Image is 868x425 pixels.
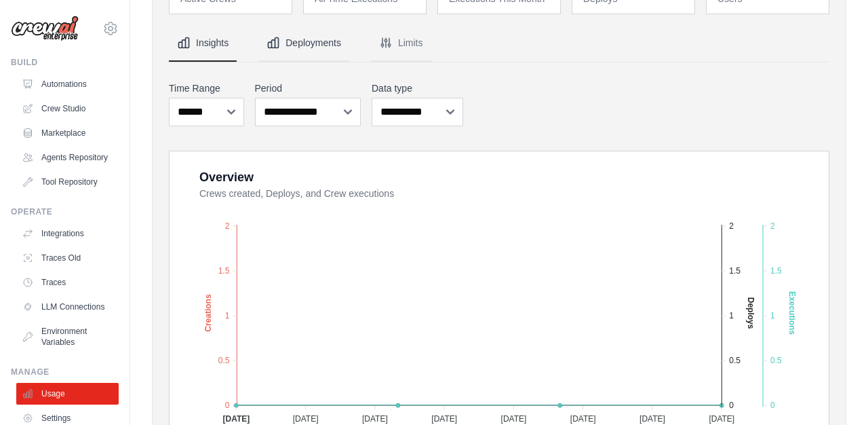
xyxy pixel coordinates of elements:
tspan: 0.5 [729,356,741,365]
button: Deployments [258,25,349,62]
tspan: 1.5 [729,266,741,276]
tspan: 1.5 [218,266,230,276]
div: Operate [11,206,119,217]
tspan: [DATE] [501,414,527,424]
tspan: [DATE] [570,414,596,424]
a: Marketplace [16,122,119,144]
tspan: 0.5 [770,356,782,365]
tspan: [DATE] [362,414,388,424]
text: Executions [787,291,797,335]
a: LLM Connections [16,296,119,318]
tspan: 1 [729,311,734,320]
text: Creations [203,294,213,332]
tspan: [DATE] [293,414,319,424]
label: Data type [372,81,463,95]
tspan: [DATE] [639,414,665,424]
a: Agents Repository [16,147,119,168]
label: Time Range [169,81,244,95]
tspan: 1 [770,311,775,320]
a: Usage [16,383,119,405]
img: Logo [11,16,79,41]
tspan: 2 [225,221,230,231]
tspan: 0.5 [218,356,230,365]
a: Traces Old [16,247,119,269]
tspan: [DATE] [709,414,734,424]
tspan: 0 [729,401,734,410]
text: Deploys [746,297,755,329]
div: Build [11,57,119,68]
tspan: [DATE] [222,414,250,424]
a: Environment Variables [16,320,119,353]
button: Insights [169,25,237,62]
tspan: 0 [770,401,775,410]
div: Overview [199,168,254,187]
nav: Tabs [169,25,829,62]
a: Automations [16,73,119,95]
button: Limits [371,25,431,62]
tspan: 0 [225,401,230,410]
tspan: [DATE] [431,414,457,424]
tspan: 1.5 [770,266,782,276]
a: Traces [16,272,119,293]
tspan: 2 [770,221,775,231]
a: Tool Repository [16,171,119,193]
a: Crew Studio [16,98,119,119]
div: Manage [11,367,119,377]
a: Integrations [16,223,119,244]
dt: Crews created, Deploys, and Crew executions [199,187,812,200]
tspan: 1 [225,311,230,320]
tspan: 2 [729,221,734,231]
label: Period [255,81,361,95]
